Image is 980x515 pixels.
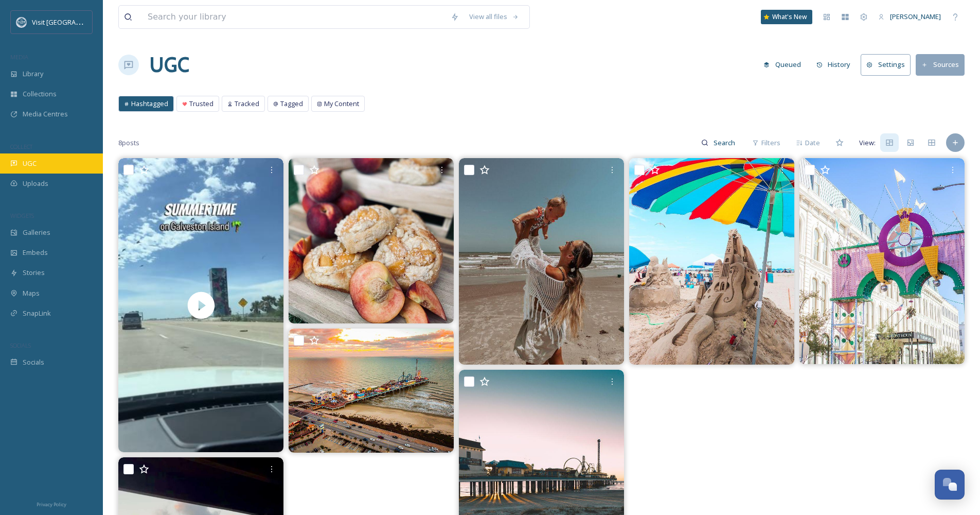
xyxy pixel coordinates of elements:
button: Sources [916,54,965,75]
span: WIDGETS [10,212,34,219]
span: Filters [761,138,780,148]
span: Hashtagged [131,99,168,109]
span: Socials [23,357,44,367]
a: Queued [758,55,811,75]
img: 358060058_18196126888265258_2969974450503262607_n.jpg [629,158,794,365]
a: Privacy Policy [37,497,66,510]
img: 356571707_595824065869862_6103397522653429785_n.jpg [459,158,624,365]
img: thumbnail [118,158,283,452]
a: Settings [861,54,916,75]
span: Tagged [280,99,303,109]
button: Settings [861,54,911,75]
span: Visit [GEOGRAPHIC_DATA] [32,17,112,27]
button: History [811,55,856,75]
a: [PERSON_NAME] [873,7,946,27]
a: History [811,55,861,75]
input: Search your library [142,6,446,28]
span: SnapLink [23,308,51,318]
input: Search [708,132,742,153]
span: [PERSON_NAME] [890,12,941,21]
span: 8 posts [118,138,139,148]
span: Trusted [189,99,213,109]
span: Embeds [23,248,48,257]
span: My Content [324,99,359,109]
span: Media Centres [23,109,68,119]
span: View: [859,138,876,148]
a: What's New [761,10,812,24]
img: logo.png [16,17,27,27]
span: Galleries [23,228,50,237]
span: UGC [23,159,37,168]
span: Maps [23,288,40,298]
button: Queued [758,55,806,75]
video: What’s on your Galveston must-do list? 🌊 Beaches 🎢 Attractions 🎶 Live music 👨‍👩‍👧 Family activiti... [118,158,283,452]
button: Open Chat [935,470,965,500]
span: Collections [23,89,57,99]
img: 427882740_18259237585230781_1726954462135876287_n.jpg [799,158,965,364]
span: SOCIALS [10,341,31,349]
span: COLLECT [10,143,32,150]
span: Privacy Policy [37,501,66,508]
img: 376269679_694200356067309_357491911483567017_n.jpg [289,158,454,323]
span: MEDIA [10,53,28,61]
a: View all files [464,7,524,27]
img: 429681954_17937084728803724_3564740548304064021_n.jpg [289,329,454,453]
span: Tracked [235,99,259,109]
span: Date [805,138,820,148]
span: Uploads [23,179,48,188]
span: Stories [23,268,45,278]
span: Library [23,69,43,79]
a: UGC [149,49,189,80]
